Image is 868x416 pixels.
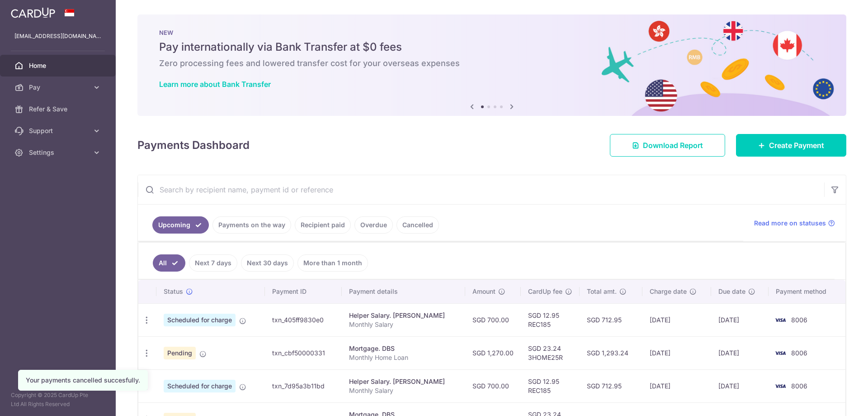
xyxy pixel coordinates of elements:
[342,280,465,303] th: Payment details
[396,216,439,234] a: Cancelled
[610,134,725,157] a: Download Report
[771,381,789,392] img: Bank Card
[159,40,825,54] h5: Pay internationally via Bank Transfer at $0 fees
[642,369,711,402] td: [DATE]
[164,347,196,359] span: Pending
[29,61,89,70] span: Home
[718,287,745,296] span: Due date
[754,219,826,228] span: Read more on statuses
[465,369,521,402] td: SGD 700.00
[14,32,101,41] p: [EMAIL_ADDRESS][DOMAIN_NAME]
[29,105,89,114] span: Refer & Save
[164,287,183,296] span: Status
[580,369,642,402] td: SGD 712.95
[354,216,393,234] a: Overdue
[528,287,562,296] span: CardUp fee
[754,219,835,228] a: Read more on statuses
[791,316,807,324] span: 8006
[643,140,703,151] span: Download Report
[810,389,859,411] iframe: Opens a widget where you can find more information
[521,336,580,369] td: SGD 23.24 3HOME25R
[349,311,458,320] div: Helper Salary. [PERSON_NAME]
[769,280,845,303] th: Payment method
[349,353,458,362] p: Monthly Home Loan
[791,349,807,357] span: 8006
[521,303,580,336] td: SGD 12.95 REC185
[11,7,55,18] img: CardUp
[711,303,769,336] td: [DATE]
[212,216,291,234] a: Payments on the way
[297,254,368,272] a: More than 1 month
[791,382,807,390] span: 8006
[265,303,342,336] td: txn_405ff9830e0
[164,314,236,326] span: Scheduled for charge
[159,29,825,36] p: NEW
[349,344,458,353] div: Mortgage. DBS
[159,58,825,69] h6: Zero processing fees and lowered transfer cost for your overseas expenses
[265,369,342,402] td: txn_7d95a3b11bd
[265,280,342,303] th: Payment ID
[29,148,89,157] span: Settings
[26,376,140,385] div: Your payments cancelled succesfully.
[265,336,342,369] td: txn_cbf50000331
[736,134,846,157] a: Create Payment
[138,175,824,204] input: Search by recipient name, payment id or reference
[769,140,824,151] span: Create Payment
[587,287,617,296] span: Total amt.
[465,303,521,336] td: SGD 700.00
[349,377,458,386] div: Helper Salary. [PERSON_NAME]
[189,254,237,272] a: Next 7 days
[650,287,687,296] span: Charge date
[137,137,250,153] h4: Payments Dashboard
[465,336,521,369] td: SGD 1,270.00
[521,369,580,402] td: SGD 12.95 REC185
[580,303,642,336] td: SGD 712.95
[711,336,769,369] td: [DATE]
[137,14,846,116] img: Bank transfer banner
[152,216,209,234] a: Upcoming
[29,126,89,135] span: Support
[29,83,89,92] span: Pay
[295,216,351,234] a: Recipient paid
[164,380,236,392] span: Scheduled for charge
[711,369,769,402] td: [DATE]
[771,315,789,325] img: Bank Card
[642,336,711,369] td: [DATE]
[159,80,271,89] a: Learn more about Bank Transfer
[241,254,294,272] a: Next 30 days
[349,386,458,395] p: Monthly Salary
[472,287,495,296] span: Amount
[771,348,789,359] img: Bank Card
[153,254,185,272] a: All
[349,320,458,329] p: Monthly Salary
[580,336,642,369] td: SGD 1,293.24
[642,303,711,336] td: [DATE]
